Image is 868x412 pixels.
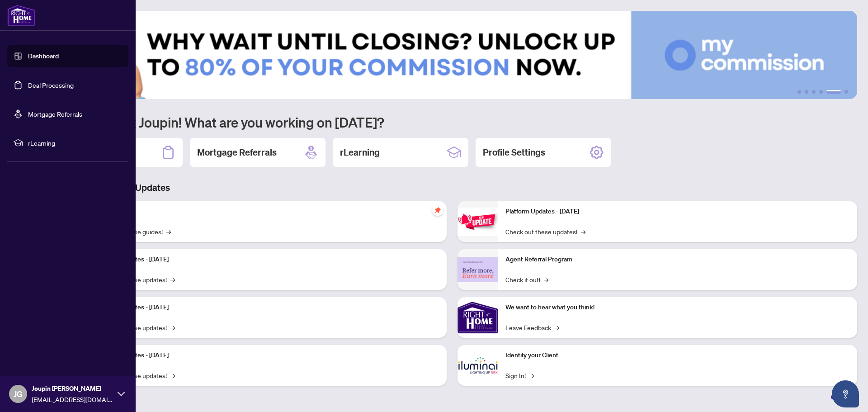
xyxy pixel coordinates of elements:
h2: Mortgage Referrals [197,146,277,159]
p: Platform Updates - [DATE] [95,303,439,313]
h1: Welcome back Joupin! What are you working on [DATE]? [47,114,857,131]
p: Identify your Client [505,350,850,360]
span: → [529,370,534,380]
img: logo [7,5,35,26]
button: 1 [797,90,801,94]
a: Check it out!→ [505,275,548,284]
a: Leave Feedback→ [505,322,559,332]
span: → [170,370,175,380]
a: Deal Processing [28,81,74,89]
span: [EMAIL_ADDRESS][DOMAIN_NAME] [32,394,113,404]
a: Dashboard [28,52,59,60]
button: 3 [812,90,816,94]
img: Agent Referral Program [458,257,498,282]
span: → [581,227,585,237]
span: Joupin [PERSON_NAME] [32,384,113,393]
a: Check out these updates!→ [505,227,585,237]
span: → [555,322,559,332]
button: Open asap [832,380,859,407]
p: Platform Updates - [DATE] [505,207,850,217]
span: → [166,227,171,237]
p: Platform Updates - [DATE] [95,255,439,265]
span: rLearning [28,138,122,148]
img: Platform Updates - June 23, 2025 [458,208,498,236]
h3: Brokerage & Industry Updates [47,181,857,194]
span: pushpin [432,205,443,216]
img: Slide 4 [47,11,857,99]
a: Mortgage Referrals [28,110,82,118]
a: Sign In!→ [505,370,534,380]
button: 4 [819,90,823,94]
button: 5 [826,90,841,94]
span: → [544,275,548,284]
p: Platform Updates - [DATE] [95,350,439,360]
p: Self-Help [95,207,439,217]
button: 6 [844,90,848,94]
span: JG [14,388,23,400]
span: → [170,322,175,332]
span: → [170,275,175,284]
img: Identify your Client [458,345,498,386]
h2: rLearning [340,146,380,159]
p: Agent Referral Program [505,255,850,265]
button: 2 [805,90,808,94]
img: We want to hear what you think! [458,297,498,338]
h2: Profile Settings [483,146,545,159]
p: We want to hear what you think! [505,303,850,313]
